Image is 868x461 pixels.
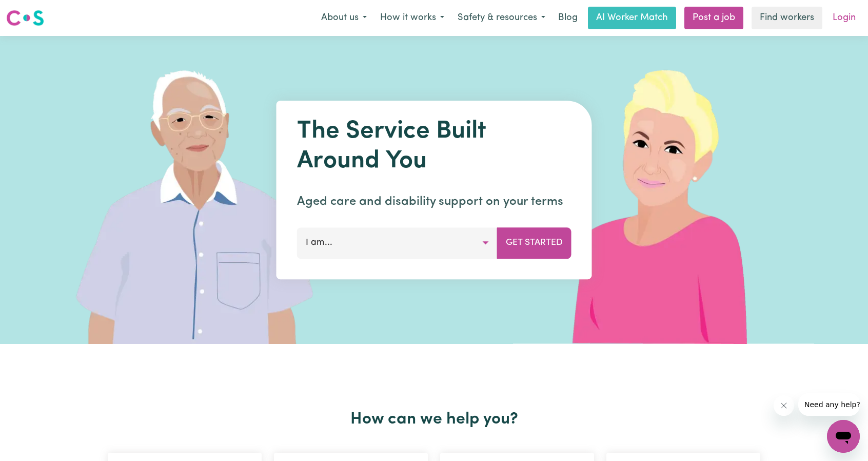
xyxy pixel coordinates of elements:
a: Post a job [684,7,743,29]
h1: The Service Built Around You [297,117,571,176]
iframe: Button to launch messaging window [827,420,860,453]
a: AI Worker Match [588,7,676,29]
a: Blog [552,7,584,29]
p: Aged care and disability support on your terms [297,193,571,211]
button: I am... [297,227,498,258]
a: Login [826,7,862,29]
button: About us [314,7,373,29]
a: Find workers [752,7,822,29]
button: Get Started [497,227,571,258]
h2: How can we help you? [102,410,766,429]
a: Careseekers logo [6,6,44,30]
iframe: Close message [774,395,794,416]
iframe: Message from company [798,393,860,416]
span: Need any help? [6,7,62,15]
button: How it works [373,7,451,29]
img: Careseekers logo [6,9,44,27]
button: Safety & resources [451,7,552,29]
